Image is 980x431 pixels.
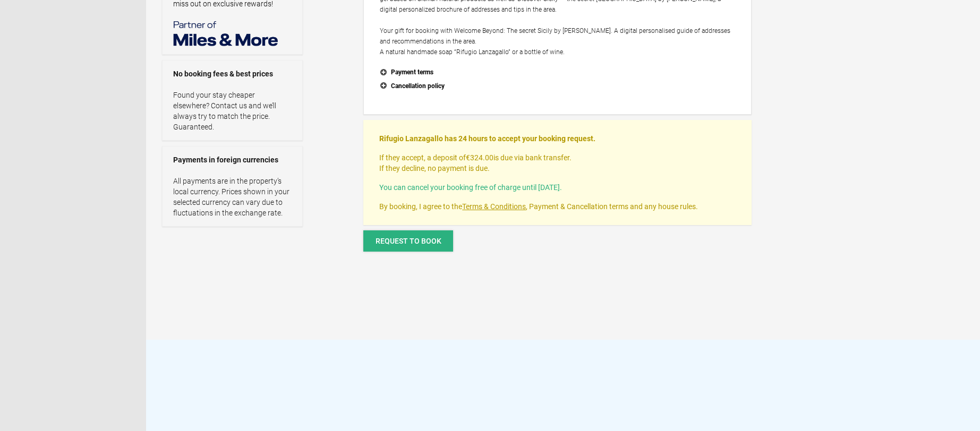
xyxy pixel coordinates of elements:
strong: No booking fees & best prices [173,68,292,79]
p: All payments are in the property’s local currency. Prices shown in your selected currency can var... [173,176,292,218]
a: Terms & Conditions [462,202,526,211]
button: Cancellation policy [380,80,735,93]
span: You can cancel your booking free of charge until [DATE]. [379,183,562,192]
strong: Rifugio Lanzagallo has 24 hours to accept your booking request. [379,134,595,143]
p: By booking, I agree to the , Payment & Cancellation terms and any house rules. [379,201,736,212]
button: Payment terms [380,66,735,80]
span: Request to book [376,237,441,245]
strong: Payments in foreign currencies [173,154,292,165]
img: Miles & More [173,20,279,46]
p: Found your stay cheaper elsewhere? Contact us and we’ll always try to match the price. Guaranteed. [173,90,292,132]
button: Request to book [363,230,453,252]
p: If they accept, a deposit of is due via bank transfer. If they decline, no payment is due. [379,152,736,174]
flynt-currency: €324.00 [466,153,493,162]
